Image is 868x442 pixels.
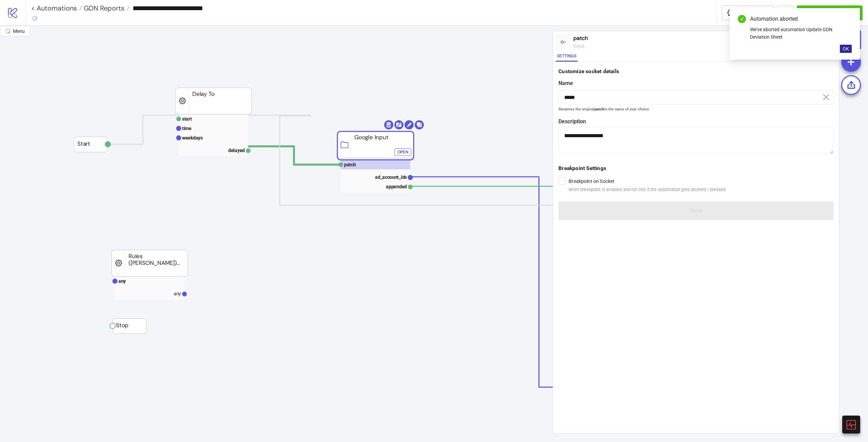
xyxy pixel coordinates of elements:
[594,107,604,111] b: patch
[558,107,833,111] small: Renames the original to the name of your choice
[722,5,774,20] button: To Widgets
[573,42,752,50] div: input
[573,34,752,42] div: patch
[750,15,852,23] div: Automation aborted
[569,186,726,193] span: when breakpoint is enabled and run hits it the automation gets aborted / breaked
[397,148,408,156] div: Open
[569,177,726,193] label: Breakpoint on Socket
[13,28,25,34] span: Menu
[31,5,82,12] a: < Automations
[738,15,746,23] span: check-circle
[558,67,833,76] div: Customize socket details
[82,4,124,13] span: GDN Reports
[777,5,794,20] button: ...
[843,46,849,51] span: OK
[182,126,192,131] text: time
[797,5,863,20] button: Run Automation
[394,148,411,156] button: Open
[556,52,578,62] button: Settings
[182,116,192,122] text: start
[375,174,407,180] text: ad_account_ids
[182,135,203,141] text: weekdays
[174,291,181,296] text: any
[750,26,852,41] div: We've aborted automation Update GDN Deviation Sheet
[840,45,852,53] button: OK
[118,278,126,284] text: any
[558,79,833,87] label: Name
[344,162,356,167] text: patch
[558,117,833,126] label: Description
[558,164,833,172] div: Breakpoint Settings
[5,29,10,34] span: radius-bottomright
[82,5,130,12] a: GDN Reports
